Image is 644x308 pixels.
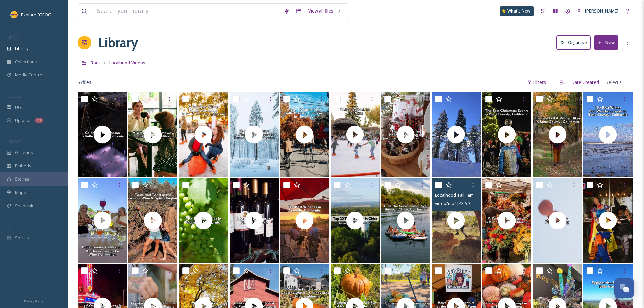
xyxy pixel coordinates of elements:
span: WIDGETS [7,139,22,144]
div: 27 [35,118,43,123]
a: Root [91,58,100,67]
span: UGC [15,104,24,111]
span: 53 file s [78,79,91,86]
img: thumbnail [533,178,582,263]
span: Explore [GEOGRAPHIC_DATA] [21,11,80,18]
img: thumbnail [331,92,380,177]
button: Open Chat [614,278,634,298]
img: thumbnail [482,92,531,177]
img: thumbnail [381,92,430,177]
span: Localhood_Fall Family Adventure.mp4 [435,192,510,198]
span: Galleries [15,149,33,156]
a: Library [98,32,138,53]
img: thumbnail [179,92,228,177]
input: Search your library [94,4,281,19]
span: Localhood Videos [109,60,145,66]
img: thumbnail [179,178,228,263]
span: Library [15,45,28,52]
span: COLLECT [7,94,21,99]
img: thumbnail [381,178,430,263]
img: thumbnail [533,92,582,177]
span: [PERSON_NAME] [585,8,618,14]
img: thumbnail [230,178,279,263]
span: Uploads [15,117,32,124]
span: SnapLink [15,203,33,209]
img: thumbnail [78,178,127,263]
span: Embeds [15,163,31,169]
img: thumbnail [432,178,481,263]
span: Select all [606,79,624,86]
span: MEDIA [7,35,19,40]
img: thumbnail [128,178,178,263]
button: New [594,35,618,49]
img: thumbnail [583,92,633,177]
span: SOCIALS [7,224,20,229]
img: Butte%20County%20logo.png [11,11,18,18]
a: Localhood Videos [109,58,145,67]
span: Root [91,60,100,66]
span: Media Centres [15,72,45,78]
img: thumbnail [331,178,380,263]
span: Privacy Policy [24,299,44,303]
span: video/mp4 | 43.59 MB | 1440 x 2560 [435,200,501,206]
img: thumbnail [583,178,633,263]
img: thumbnail [128,92,178,177]
a: View all files [305,4,344,18]
a: [PERSON_NAME] [574,4,622,18]
img: thumbnail [78,92,127,177]
a: Organise [556,35,594,49]
img: thumbnail [230,92,279,177]
img: thumbnail [280,178,329,263]
span: Collections [15,58,37,65]
span: Socials [15,235,29,241]
a: What's New [500,6,534,16]
img: thumbnail [432,92,481,177]
a: Privacy Policy [24,297,44,305]
div: Filters [524,76,549,89]
img: thumbnail [482,178,531,263]
span: Maps [15,189,26,196]
img: thumbnail [280,92,329,177]
button: Organise [556,35,591,49]
span: Stories [15,176,29,182]
div: Date Created [568,76,602,89]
